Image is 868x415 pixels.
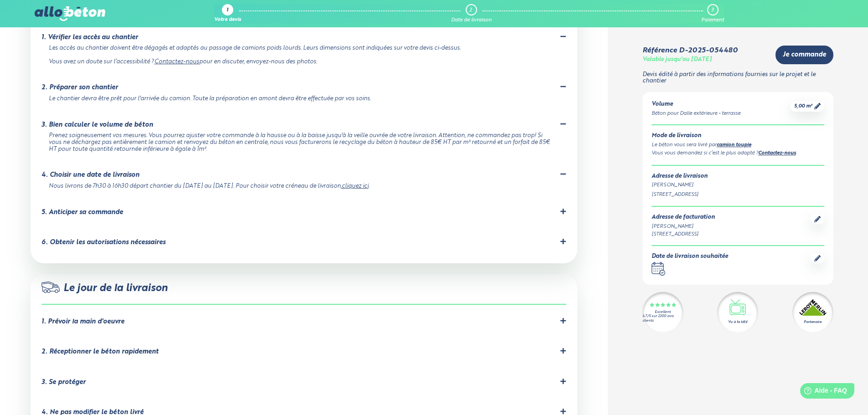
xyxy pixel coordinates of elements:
[214,17,241,23] div: Votre devis
[642,56,712,63] div: Valable jusqu'au [DATE]
[41,318,124,326] div: 1. Prévoir la main d'oeuvre
[41,379,86,386] div: 3. Se protéger
[776,46,833,64] a: Je commande
[41,282,60,293] img: truck.c7a9816ed8b9b1312949.png
[701,17,724,23] div: Paiement
[642,314,683,323] div: 4.7/5 sur 2300 avis clients
[642,72,833,85] p: Devis édité à partir des informations fournies sur le projet et le chantier
[41,171,139,179] div: 4. Choisir une date de livraison
[758,151,796,156] a: Contactez-nous
[701,4,724,23] a: 3 Paiement
[652,149,824,158] div: Vous vous demandez si c’est le plus adapté ? .
[787,379,858,405] iframe: Help widget launcher
[652,141,824,149] div: Le béton vous sera livré par
[711,7,714,13] div: 3
[49,96,555,102] div: Le chantier devra être prêt pour l'arrivée du camion. Toute la préparation en amont devra être ef...
[154,59,199,65] a: Contactez-nous
[41,348,159,356] div: 2. Réceptionner le béton rapidement
[41,84,118,92] div: 2. Préparer son chantier
[652,253,728,260] div: Date de livraison souhaitée
[783,51,826,59] span: Je commande
[41,34,138,41] div: 1. Vérifier les accès au chantier
[49,133,555,153] div: Prenez soigneusement vos mesures. Vous pourrez ajuster votre commande à la hausse ou à la baisse ...
[652,133,824,139] div: Mode de livraison
[41,121,153,129] div: 3. Bien calculer le volume de béton
[451,4,492,23] a: 2 Date de livraison
[41,239,165,246] div: 6. Obtenir les autorisations nécessaires
[49,183,555,190] div: Nous livrons de 7h30 à 16h30 départ chantier du [DATE] au [DATE]. Pour choisir votre créneau de l...
[642,46,738,55] div: Référence D-2025-054480
[652,223,715,231] div: [PERSON_NAME]
[652,173,824,180] div: Adresse de livraison
[49,45,555,65] div: Les accès au chantier doivent être dégagés et adaptés au passage de camions poids lourds. Leurs d...
[41,209,123,216] div: 5. Anticiper sa commande
[652,191,824,199] div: [STREET_ADDRESS]
[652,214,715,221] div: Adresse de facturation
[226,8,228,14] div: 1
[41,282,566,305] div: Le jour de la livraison
[728,319,747,325] div: Vu à la télé
[451,17,492,23] div: Date de livraison
[469,7,472,13] div: 2
[35,6,105,21] img: allobéton
[652,231,715,238] div: [STREET_ADDRESS]
[652,101,740,108] div: Volume
[717,143,751,148] a: camion toupie
[652,181,824,189] div: [PERSON_NAME]
[655,310,671,314] div: Excellent
[214,4,241,23] a: 1 Votre devis
[342,183,369,189] a: cliquez ici
[652,110,740,118] div: Béton pour Dalle extérieure - terrasse
[804,319,822,325] div: Partenaire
